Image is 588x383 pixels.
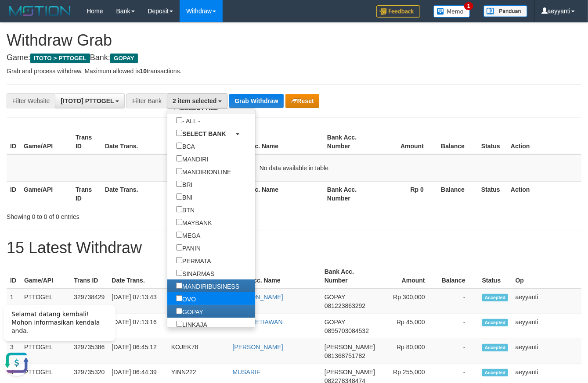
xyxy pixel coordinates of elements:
[72,129,101,154] th: Trans ID
[7,32,581,49] h1: Withdraw Grab
[379,264,438,289] th: Amount
[108,339,167,364] td: [DATE] 06:45:12
[72,181,101,206] th: Trans ID
[512,339,581,364] td: aeyyanti
[7,93,55,108] div: Filter Website
[438,264,479,289] th: Balance
[126,93,167,108] div: Filter Bank
[478,129,507,154] th: Status
[167,152,217,165] label: MANDIRI
[20,129,72,154] th: Game/API
[375,129,437,154] th: Amount
[21,264,70,289] th: Game/API
[21,289,70,314] td: PTTOGEL
[176,143,182,149] input: BCA
[167,190,201,203] label: BNI
[108,264,167,289] th: Date Trans.
[176,244,182,251] input: PANIN
[176,308,182,314] input: GOPAY
[464,2,473,10] span: 1
[164,129,227,154] th: User ID
[7,289,21,314] td: 1
[176,295,182,301] input: OVO
[167,241,209,254] label: PANIN
[101,129,164,154] th: Date Trans.
[379,314,438,339] td: Rp 45,000
[167,292,205,305] label: OVO
[168,339,229,364] td: KOJEK78
[7,129,20,154] th: ID
[176,206,182,212] input: BTN
[324,129,375,154] th: Bank Acc. Number
[61,97,114,104] span: [ITOTO] PTTOGEL
[229,94,283,108] button: Grab Withdraw
[482,294,509,301] span: Accepted
[512,314,581,339] td: aeyyanti
[324,181,375,206] th: Bank Acc. Number
[285,94,319,108] button: Reset
[108,289,167,314] td: [DATE] 07:13:43
[167,267,223,279] label: SINARMAS
[482,369,509,376] span: Accepted
[173,97,216,104] span: 2 item selected
[11,16,100,40] span: Selamat datang kembali! Mohon informasikan kendala anda.
[433,5,470,18] img: Button%20Memo.svg
[176,219,182,225] input: MAYBANK
[233,294,283,301] a: [PERSON_NAME]
[483,5,527,17] img: panduan.png
[233,319,283,326] a: EVEN SETIAWAN
[167,318,216,330] label: LINKAJA
[7,209,238,221] div: Showing 0 to 0 of 0 entries
[376,5,420,18] img: Feedback.jpg
[478,181,507,206] th: Status
[379,339,438,364] td: Rp 80,000
[140,68,147,75] strong: 10
[325,327,369,334] span: Copy 0895703084532 to clipboard
[55,93,125,108] button: [ITOTO] PTTOGEL
[167,279,248,292] label: MANDIRIBUSINESS
[4,55,30,82] button: Open LiveChat chat widget
[507,181,581,206] th: Action
[375,181,437,206] th: Rp 0
[325,302,365,309] span: Copy 081223863292 to clipboard
[437,181,478,206] th: Balance
[30,54,90,63] span: ITOTO > PTTOGEL
[167,114,209,127] label: - ALL -
[229,264,321,289] th: Bank Acc. Name
[7,54,581,62] h4: Game: Bank:
[164,181,227,206] th: User ID
[182,130,226,137] b: SELECT BANK
[167,229,209,241] label: MEGA
[167,93,227,108] button: 2 item selected
[176,181,182,187] input: BRI
[176,232,182,238] input: MEGA
[176,117,182,123] input: - ALL -
[7,181,20,206] th: ID
[437,129,478,154] th: Balance
[321,264,379,289] th: Bank Acc. Number
[176,270,182,276] input: SINARMAS
[167,127,255,140] a: SELECT BANK
[70,264,108,289] th: Trans ID
[7,154,581,182] td: No data available in table
[325,352,365,359] span: Copy 081368751782 to clipboard
[379,289,438,314] td: Rp 300,000
[482,319,509,326] span: Accepted
[438,314,479,339] td: -
[7,4,73,18] img: MOTION_logo.png
[167,140,204,152] label: BCA
[482,344,509,351] span: Accepted
[227,181,324,206] th: Bank Acc. Name
[438,289,479,314] td: -
[167,216,220,229] label: MAYBANK
[167,254,220,267] label: PERMATA
[512,264,581,289] th: Op
[233,344,283,351] a: [PERSON_NAME]
[176,193,182,200] input: BNI
[512,289,581,314] td: aeyyanti
[325,319,345,326] span: GOPAY
[101,181,164,206] th: Date Trans.
[479,264,512,289] th: Status
[507,129,581,154] th: Action
[167,305,212,318] label: GOPAY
